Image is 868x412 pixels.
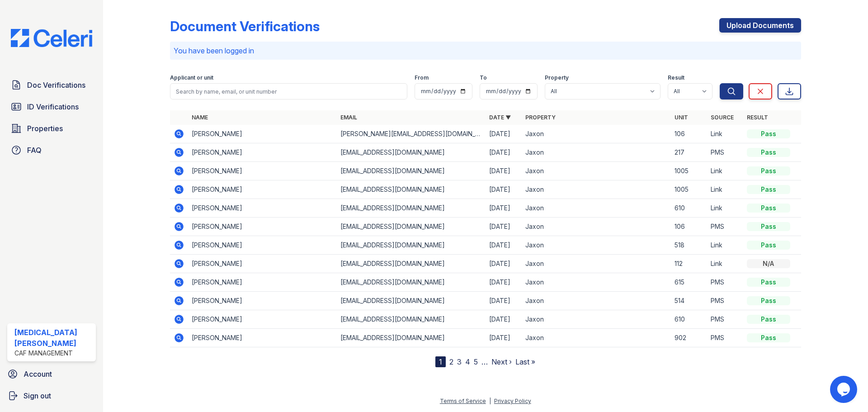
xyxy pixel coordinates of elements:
[337,199,486,218] td: [EMAIL_ADDRESS][DOMAIN_NAME]
[4,29,99,47] img: CE_Logo_Blue-a8612792a0a2168367f1c8372b55b34899dd931a85d93a1a3d3e32e68fde9ad4.png
[486,236,522,255] td: [DATE]
[668,74,684,81] label: Result
[830,376,859,403] iframe: chat widget
[188,180,337,199] td: [PERSON_NAME]
[719,18,801,33] a: Upload Documents
[747,148,790,157] div: Pass
[4,365,99,383] a: Account
[747,278,790,287] div: Pass
[522,125,670,143] td: Jaxon
[522,180,670,199] td: Jaxon
[486,273,522,292] td: [DATE]
[671,180,707,199] td: 1005
[486,329,522,347] td: [DATE]
[27,101,79,112] span: ID Verifications
[188,329,337,347] td: [PERSON_NAME]
[474,357,478,366] a: 5
[337,310,486,329] td: [EMAIL_ADDRESS][DOMAIN_NAME]
[337,292,486,310] td: [EMAIL_ADDRESS][DOMAIN_NAME]
[491,357,512,366] a: Next ›
[435,356,446,367] div: 1
[192,114,208,121] a: Name
[457,357,462,366] a: 3
[671,125,707,143] td: 106
[747,185,790,194] div: Pass
[707,143,743,162] td: PMS
[7,119,96,137] a: Properties
[747,114,768,121] a: Result
[486,162,522,180] td: [DATE]
[440,398,486,404] a: Terms of Service
[486,292,522,310] td: [DATE]
[522,273,670,292] td: Jaxon
[707,180,743,199] td: Link
[337,125,486,143] td: [PERSON_NAME][EMAIL_ADDRESS][DOMAIN_NAME]
[7,141,96,159] a: FAQ
[671,292,707,310] td: 514
[707,329,743,347] td: PMS
[7,76,96,94] a: Doc Verifications
[671,143,707,162] td: 217
[671,255,707,273] td: 112
[489,114,511,121] a: Date ▼
[522,329,670,347] td: Jaxon
[188,255,337,273] td: [PERSON_NAME]
[337,143,486,162] td: [EMAIL_ADDRESS][DOMAIN_NAME]
[174,45,797,56] p: You have been logged in
[337,236,486,255] td: [EMAIL_ADDRESS][DOMAIN_NAME]
[340,114,357,121] a: Email
[170,83,407,99] input: Search by name, email, or unit number
[522,236,670,255] td: Jaxon
[188,143,337,162] td: [PERSON_NAME]
[465,357,470,366] a: 4
[486,255,522,273] td: [DATE]
[747,222,790,231] div: Pass
[522,292,670,310] td: Jaxon
[27,123,63,134] span: Properties
[747,333,790,342] div: Pass
[671,273,707,292] td: 615
[7,98,96,116] a: ID Verifications
[486,199,522,218] td: [DATE]
[486,218,522,236] td: [DATE]
[671,329,707,347] td: 902
[707,310,743,329] td: PMS
[337,273,486,292] td: [EMAIL_ADDRESS][DOMAIN_NAME]
[711,114,734,121] a: Source
[522,255,670,273] td: Jaxon
[707,292,743,310] td: PMS
[14,349,92,358] div: CAF Management
[24,369,52,379] span: Account
[337,255,486,273] td: [EMAIL_ADDRESS][DOMAIN_NAME]
[671,310,707,329] td: 610
[27,80,85,90] span: Doc Verifications
[747,241,790,250] div: Pass
[337,180,486,199] td: [EMAIL_ADDRESS][DOMAIN_NAME]
[747,166,790,175] div: Pass
[489,398,491,404] div: |
[4,387,99,405] a: Sign out
[337,218,486,236] td: [EMAIL_ADDRESS][DOMAIN_NAME]
[415,74,429,81] label: From
[747,296,790,305] div: Pass
[545,74,569,81] label: Property
[747,129,790,138] div: Pass
[481,356,488,367] span: …
[671,162,707,180] td: 1005
[707,125,743,143] td: Link
[525,114,556,121] a: Property
[707,199,743,218] td: Link
[747,315,790,324] div: Pass
[170,74,213,81] label: Applicant or unit
[14,327,92,349] div: [MEDICAL_DATA][PERSON_NAME]
[707,255,743,273] td: Link
[494,398,531,404] a: Privacy Policy
[27,145,42,156] span: FAQ
[707,218,743,236] td: PMS
[671,218,707,236] td: 106
[188,162,337,180] td: [PERSON_NAME]
[486,143,522,162] td: [DATE]
[337,329,486,347] td: [EMAIL_ADDRESS][DOMAIN_NAME]
[522,310,670,329] td: Jaxon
